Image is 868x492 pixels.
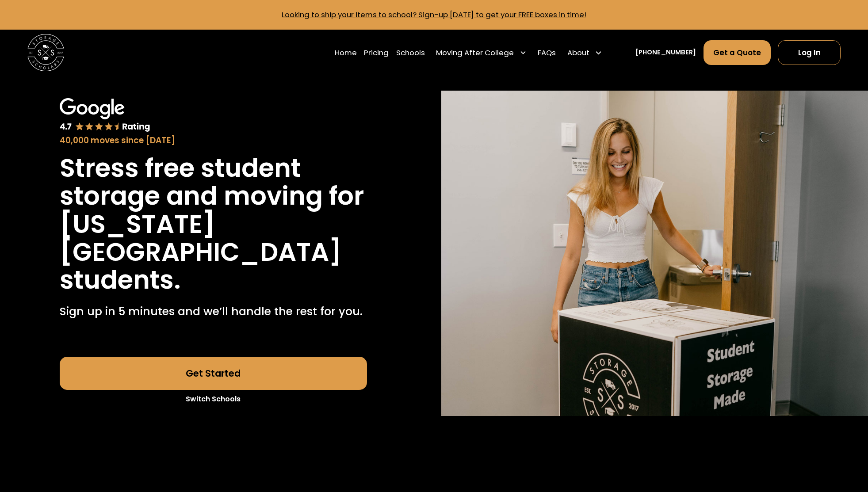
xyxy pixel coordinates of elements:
[60,390,367,408] a: Switch Schools
[567,47,589,58] div: About
[60,154,367,210] h1: Stress free student storage and moving for
[364,40,389,66] a: Pricing
[60,134,367,147] div: 40,000 moves since [DATE]
[282,9,586,20] a: Looking to ship your items to school? Sign-up [DATE] to get your FREE boxes in time!
[778,40,841,65] a: Log In
[60,303,363,320] p: Sign up in 5 minutes and we’ll handle the rest for you.
[27,34,65,71] img: Storage Scholars main logo
[335,40,357,66] a: Home
[60,98,150,133] img: Google 4.7 star rating
[60,357,367,390] a: Get Started
[436,47,514,58] div: Moving After College
[704,40,771,65] a: Get a Quote
[538,40,556,66] a: FAQs
[635,48,696,57] a: [PHONE_NUMBER]
[60,266,181,294] h1: students.
[396,40,425,66] a: Schools
[60,210,367,267] h1: [US_STATE][GEOGRAPHIC_DATA]
[441,91,868,416] img: Storage Scholars will have everything waiting for you in your room when you arrive to campus.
